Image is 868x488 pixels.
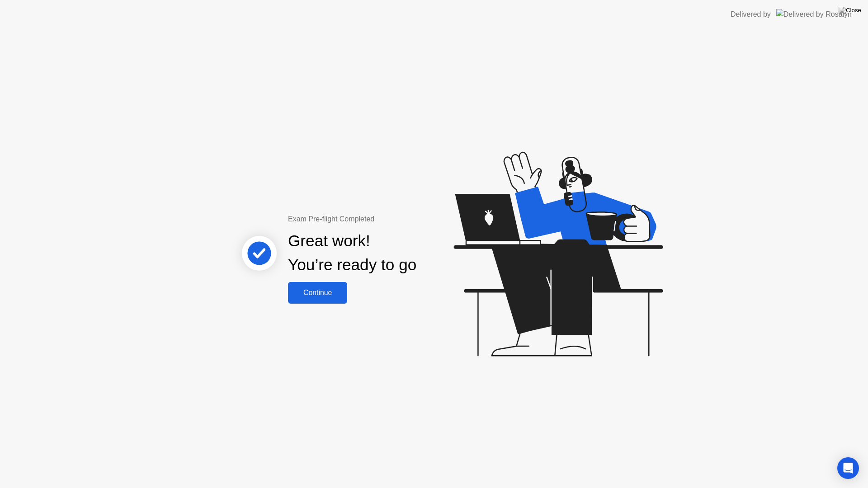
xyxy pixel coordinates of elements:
div: Open Intercom Messenger [837,457,859,479]
img: Delivered by Rosalyn [776,9,852,19]
div: Continue [291,289,344,297]
img: Close [839,7,861,14]
div: Delivered by [731,9,771,20]
div: Great work! You’re ready to go [288,229,416,277]
button: Continue [288,282,347,304]
div: Exam Pre-flight Completed [288,214,475,225]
